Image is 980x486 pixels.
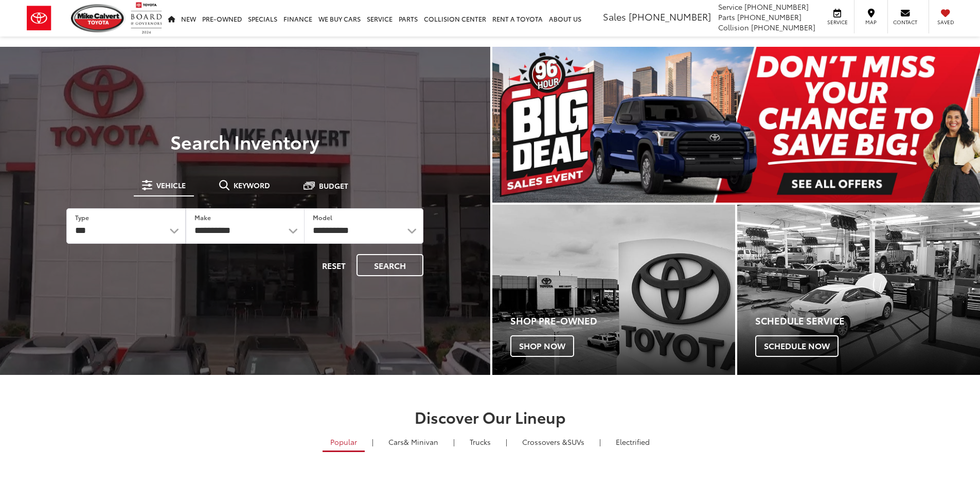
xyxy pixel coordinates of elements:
li: | [451,437,457,447]
span: Vehicle [156,182,186,189]
div: Toyota [737,205,980,375]
li: | [503,437,510,447]
span: Schedule Now [755,335,839,357]
label: Make [194,213,211,222]
button: Reset [313,254,354,276]
span: [PHONE_NUMBER] [744,2,809,12]
span: & Minivan [404,437,438,447]
span: Budget [319,182,348,189]
span: Map [860,19,882,26]
h4: Schedule Service [755,316,980,326]
h3: Search Inventory [43,131,447,152]
span: [PHONE_NUMBER] [629,10,711,23]
span: Contact [893,19,917,26]
span: Shop Now [510,335,574,357]
span: Saved [934,19,957,26]
span: Parts [718,12,735,22]
a: Schedule Service Schedule Now [737,205,980,375]
li: | [369,437,376,447]
span: Service [718,2,742,12]
span: Service [826,19,849,26]
a: Electrified [608,433,657,451]
img: Mike Calvert Toyota [71,4,126,32]
label: Model [313,213,332,222]
span: Sales [603,10,626,23]
span: [PHONE_NUMBER] [751,22,815,32]
span: Crossovers & [522,437,567,447]
a: Cars [381,433,446,451]
span: Keyword [234,182,270,189]
div: Toyota [492,205,735,375]
a: Popular [323,433,365,452]
li: | [597,437,603,447]
button: Search [357,254,423,276]
a: Trucks [462,433,498,451]
span: [PHONE_NUMBER] [737,12,801,22]
h2: Discover Our Lineup [128,408,853,425]
label: Type [75,213,89,222]
h4: Shop Pre-Owned [510,316,735,326]
a: Shop Pre-Owned Shop Now [492,205,735,375]
a: SUVs [514,433,592,451]
span: Collision [718,22,749,32]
